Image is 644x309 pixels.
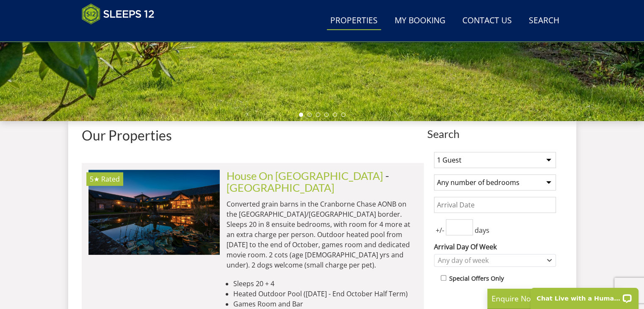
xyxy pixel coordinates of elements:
[227,169,383,182] a: House On [GEOGRAPHIC_DATA]
[434,225,446,235] span: +/-
[473,225,491,235] span: days
[525,282,644,309] iframe: LiveChat chat widget
[90,174,100,184] span: House On The Hill has a 5 star rating under the Quality in Tourism Scheme
[525,11,563,30] a: Search
[492,293,619,304] p: Enquire Now
[391,11,449,30] a: My Booking
[82,3,155,25] img: Sleeps 12
[82,128,424,143] h1: Our Properties
[459,11,515,30] a: Contact Us
[434,242,556,252] label: Arrival Day Of Week
[88,170,220,254] img: house-on-the-hill-large-holiday-home-accommodation-wiltshire-sleeps-16.original.jpg
[227,181,334,194] a: [GEOGRAPHIC_DATA]
[434,254,556,267] div: Combobox
[227,199,417,270] p: Converted grain barns in the Cranborne Chase AONB on the [GEOGRAPHIC_DATA]/[GEOGRAPHIC_DATA] bord...
[227,169,389,194] span: -
[233,299,417,309] li: Games Room and Bar
[427,128,563,140] span: Search
[77,30,166,37] iframe: Customer reviews powered by Trustpilot
[434,197,556,213] input: Arrival Date
[436,256,545,265] div: Any day of week
[88,170,220,254] a: 5★ Rated
[233,279,417,289] li: Sleeps 20 + 4
[233,289,417,299] li: Heated Outdoor Pool ([DATE] - End October Half Term)
[327,11,381,30] a: Properties
[449,274,504,283] label: Special Offers Only
[101,174,120,184] span: Rated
